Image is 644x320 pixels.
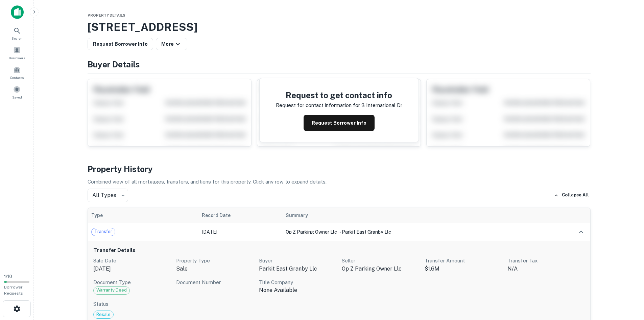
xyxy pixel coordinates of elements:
[88,19,591,35] h3: [STREET_ADDRESS]
[88,38,153,50] button: Request Borrower Info
[156,38,187,50] button: More
[552,190,591,200] button: Collapse All
[610,266,644,298] iframe: Chat Widget
[282,208,547,223] th: Summary
[176,257,254,265] p: Property Type
[176,278,254,286] p: Document Number
[94,287,129,294] span: Warranty Deed
[507,257,585,265] p: Transfer Tax
[92,228,115,235] span: Transfer
[286,228,544,236] div: →
[259,265,336,273] p: parkit east granby llc
[304,115,375,131] button: Request Borrower Info
[259,286,336,294] p: none available
[88,13,125,17] span: Property Details
[11,36,23,41] span: Search
[342,257,419,265] p: Seller
[259,257,336,265] p: Buyer
[88,163,591,175] h4: Property History
[425,265,502,273] p: $1.6M
[425,257,502,265] p: Transfer Amount
[93,257,171,265] p: Sale Date
[276,101,360,109] p: Request for contact information for
[88,208,199,223] th: Type
[11,5,24,19] img: capitalize-icon.png
[88,58,591,70] h4: Buyer Details
[2,44,32,62] a: Borrowers
[9,55,25,61] span: Borrowers
[2,63,32,82] a: Contacts
[342,265,419,273] p: op z parking owner llc
[88,178,591,186] p: Combined view of all mortgages, transfers, and liens for this property. Click any row to expand d...
[93,247,585,254] h6: Transfer Details
[286,229,337,235] span: op z parking owner llc
[176,265,254,273] p: sale
[507,265,585,273] p: N/A
[93,265,171,273] p: [DATE]
[12,94,22,100] span: Saved
[10,75,24,80] span: Contacts
[93,286,130,295] div: Code: 71
[342,229,391,235] span: parkit east granby llc
[276,89,402,101] h4: Request to get contact info
[575,226,587,238] button: expand row
[198,223,282,241] td: [DATE]
[93,278,171,286] p: Document Type
[198,208,282,223] th: Record Date
[2,24,32,42] a: Search
[4,274,12,279] span: 1 / 10
[93,300,585,308] p: Status
[88,189,128,202] div: All Types
[259,278,336,286] p: Title Company
[2,83,32,101] a: Saved
[4,285,23,296] span: Borrower Requests
[361,101,402,109] p: 3 international dr
[94,311,113,318] span: Resale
